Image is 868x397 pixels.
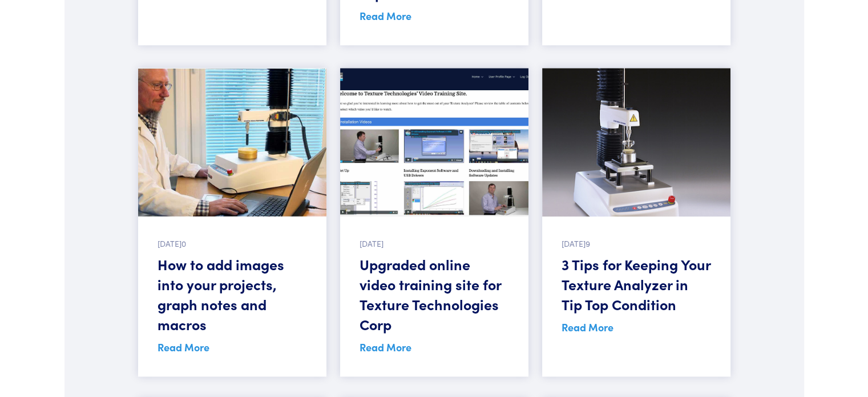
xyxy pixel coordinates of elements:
a: Read More [360,340,411,354]
h5: Upgraded online video training site for Texture Technologies Corp [360,254,509,334]
h5: How to add images into your projects, graph notes and macros [158,254,307,334]
p: [DATE]0 [158,237,307,250]
a: Read More [562,320,613,334]
a: Read More [360,9,411,23]
p: [DATE] [360,237,509,250]
a: Read More [158,340,209,354]
p: [DATE]9 [562,237,711,250]
h5: 3 Tips for Keeping Your Texture Analyzer in Tip Top Condition [562,254,711,314]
